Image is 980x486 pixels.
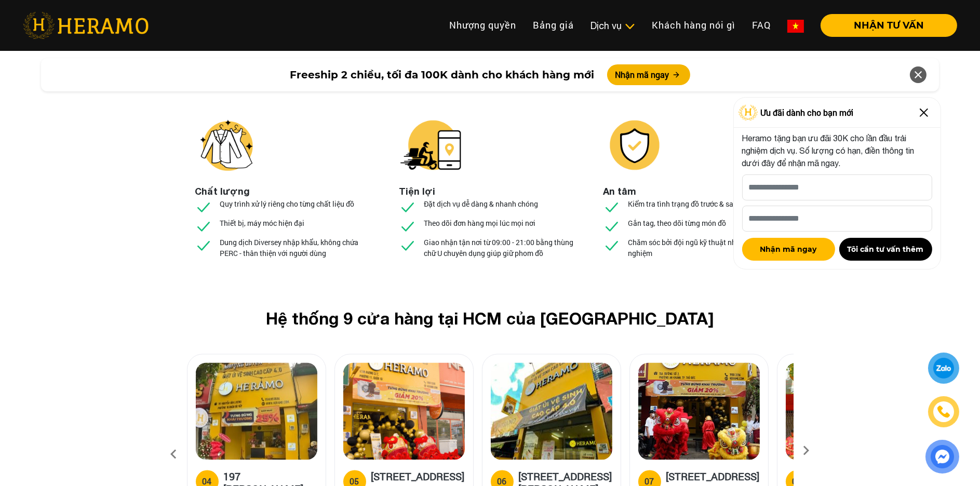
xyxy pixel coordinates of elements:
[204,309,777,329] h2: Hệ thống 9 cửa hàng tại HCM của [GEOGRAPHIC_DATA]
[786,363,907,460] img: heramo-398-duong-hoang-dieu-phuong-2-quan-4
[424,199,539,210] p: Đặt dịch vụ dễ dàng & nhanh chóng
[441,14,525,36] a: Nhượng quyền
[195,199,212,215] img: checked.svg
[628,218,727,229] p: Gắn tag, theo dõi từng món đồ
[220,199,355,210] p: Quy trình xử lý riêng cho từng chất liệu đồ
[603,199,620,215] img: checked.svg
[787,20,804,33] img: vn-flag.png
[196,363,317,460] img: heramo-197-nguyen-van-luong
[195,114,258,177] img: heramo-giat-hap-giat-kho-chat-luong
[399,185,436,199] li: Tiện lợi
[739,105,758,120] img: Logo
[607,64,690,85] button: Nhận mã ngay
[929,397,959,427] a: phone-icon
[424,218,536,229] p: Theo dõi đơn hàng mọi lúc mọi nơi
[195,237,212,254] img: checked.svg
[742,132,932,169] p: Heramo tặng bạn ưu đãi 30K cho lần đầu trải nghiệm dịch vụ. Số lượng có hạn, điền thông tin dưới ...
[761,106,854,119] span: Ưu đãi dành cho bạn mới
[742,238,835,261] button: Nhận mã ngay
[643,14,744,36] a: Khách hàng nói gì
[624,21,635,32] img: subToggleIcon
[744,14,779,36] a: FAQ
[399,114,462,177] img: heramo-giat-hap-giat-kho-tien-loi
[424,237,581,259] p: Giao nhận tận nơi từ 09:00 - 21:00 bằng thùng chữ U chuyên dụng giúp giữ phom đồ
[220,218,305,229] p: Thiết bị, máy móc hiện đại
[590,19,635,33] div: Dịch vụ
[628,237,785,259] p: Chăm sóc bởi đội ngũ kỹ thuật nhiều năm kinh nghiệm
[821,14,957,37] button: NHẬN TƯ VẤN
[916,104,932,121] img: Close
[290,67,595,83] span: Freeship 2 chiều, tối đa 100K dành cho khách hàng mới
[638,363,760,460] img: heramo-15a-duong-so-2-phuong-an-khanh-thu-duc
[603,114,666,177] img: heramo-giat-hap-giat-kho-an-tam
[812,21,957,30] a: NHẬN TƯ VẤN
[603,237,620,254] img: checked.svg
[628,199,766,210] p: Kiểm tra tình trạng đồ trước & sau khi xử lý
[399,218,416,235] img: checked.svg
[603,185,637,199] li: An tâm
[23,12,149,39] img: heramo-logo.png
[343,363,465,460] img: heramo-179b-duong-3-thang-2-phuong-11-quan-10
[839,238,932,261] button: Tôi cần tư vấn thêm
[491,363,612,460] img: heramo-314-le-van-viet-phuong-tang-nhon-phu-b-quan-9
[399,237,416,254] img: checked.svg
[399,199,416,215] img: checked.svg
[195,185,250,199] li: Chất lượng
[220,237,377,259] p: Dung dịch Diversey nhập khẩu, không chứa PERC - thân thiện với người dùng
[936,404,951,419] img: phone-icon
[603,218,620,235] img: checked.svg
[525,14,582,36] a: Bảng giá
[195,218,212,235] img: checked.svg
